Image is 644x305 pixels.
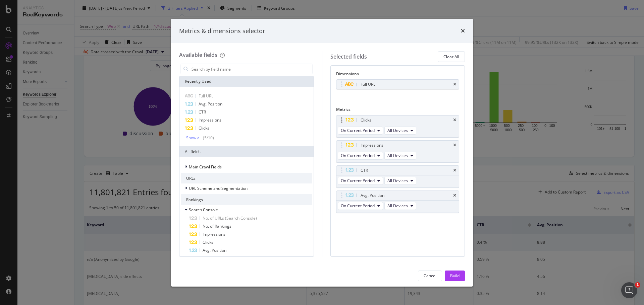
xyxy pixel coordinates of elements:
span: Search Console [189,207,218,213]
button: On Current Period [338,152,383,160]
span: Clicks [203,239,213,245]
button: On Current Period [338,177,383,185]
div: Dimensions [336,71,460,79]
span: Avg. Position [203,247,226,253]
span: Main Crawl Fields [189,164,222,170]
iframe: Intercom live chat [621,282,637,298]
div: Available fields [179,51,217,59]
span: On Current Period [341,203,375,209]
div: Avg. Position [361,192,384,199]
span: CTR [199,109,206,115]
div: Recently Used [179,76,314,87]
span: URL Scheme and Segmentation [189,185,248,191]
div: Impressions [361,142,383,149]
span: All Devices [387,178,408,183]
div: Clicks [361,117,371,124]
div: Metrics [336,106,460,115]
span: No. of URLs (Search Console) [203,215,257,221]
span: All Devices [387,203,408,209]
button: All Devices [384,127,416,135]
div: modal [171,19,473,287]
div: All fields [179,146,314,157]
div: ClickstimesOn Current PeriodAll Devices [336,115,460,138]
div: times [453,82,456,86]
button: Cancel [418,271,442,281]
button: Clear All [438,51,465,62]
div: URLs [181,173,312,183]
div: Clear All [443,54,459,60]
div: Full URLtimes [336,79,460,89]
span: Impressions [199,117,221,123]
div: times [453,143,456,147]
span: No. of Rankings [203,223,231,229]
input: Search by field name [191,64,312,74]
span: Full URL [199,93,213,99]
div: times [461,27,465,35]
button: All Devices [384,152,416,160]
div: CTR [361,167,368,174]
span: On Current Period [341,178,375,183]
span: All Devices [387,153,408,158]
button: Build [445,271,465,281]
div: Metrics & dimensions selector [179,27,265,35]
div: Show all [186,136,202,140]
div: times [453,118,456,122]
div: Full URL [361,81,375,88]
span: Clicks [199,125,209,131]
span: All Devices [387,128,408,133]
button: All Devices [384,177,416,185]
div: Build [450,273,460,279]
span: 1 [635,282,640,288]
span: On Current Period [341,128,375,133]
div: CTRtimesOn Current PeriodAll Devices [336,165,460,188]
button: On Current Period [338,202,383,210]
span: Avg. Position [199,101,222,107]
div: Rankings [181,194,312,205]
div: ( 5 / 10 ) [202,135,214,141]
button: All Devices [384,202,416,210]
div: Avg. PositiontimesOn Current PeriodAll Devices [336,190,460,213]
div: times [453,194,456,198]
div: Cancel [424,273,436,279]
div: times [453,168,456,172]
div: ImpressionstimesOn Current PeriodAll Devices [336,140,460,163]
button: On Current Period [338,127,383,135]
div: Selected fields [330,53,367,61]
span: Impressions [203,231,225,237]
span: On Current Period [341,153,375,158]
